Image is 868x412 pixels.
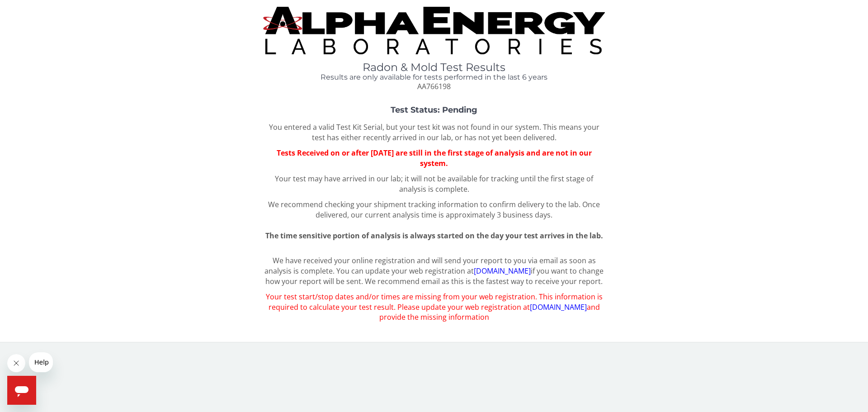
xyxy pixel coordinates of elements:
[391,105,477,115] strong: Test Status: Pending
[263,174,605,194] p: Your test may have arrived in our lab; it will not be available for tracking until the first stag...
[530,302,587,312] a: [DOMAIN_NAME]
[265,231,603,241] span: The time sensitive portion of analysis is always started on the day your test arrives in the lab.
[474,266,531,276] a: [DOMAIN_NAME]
[277,148,592,168] span: Tests Received on or after [DATE] are still in the first stage of analysis and are not in our sys...
[417,81,451,91] span: AA766198
[7,354,25,372] iframe: Close message
[263,256,605,287] p: We have received your online registration and will send your report to you via email as soon as a...
[7,376,36,405] iframe: Button to launch messaging window
[263,122,605,143] p: You entered a valid Test Kit Serial, but your test kit was not found in our system. This means yo...
[316,199,600,220] span: Once delivered, our current analysis time is approximately 3 business days.
[263,292,605,323] p: Your test start/stop dates and/or times are missing from your web registration. This information ...
[263,73,605,81] h4: Results are only available for tests performed in the last 6 years
[29,352,53,372] iframe: Message from company
[263,62,605,73] h1: Radon & Mold Test Results
[263,7,605,54] img: TightCrop.jpg
[268,199,580,209] span: We recommend checking your shipment tracking information to confirm delivery to the lab.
